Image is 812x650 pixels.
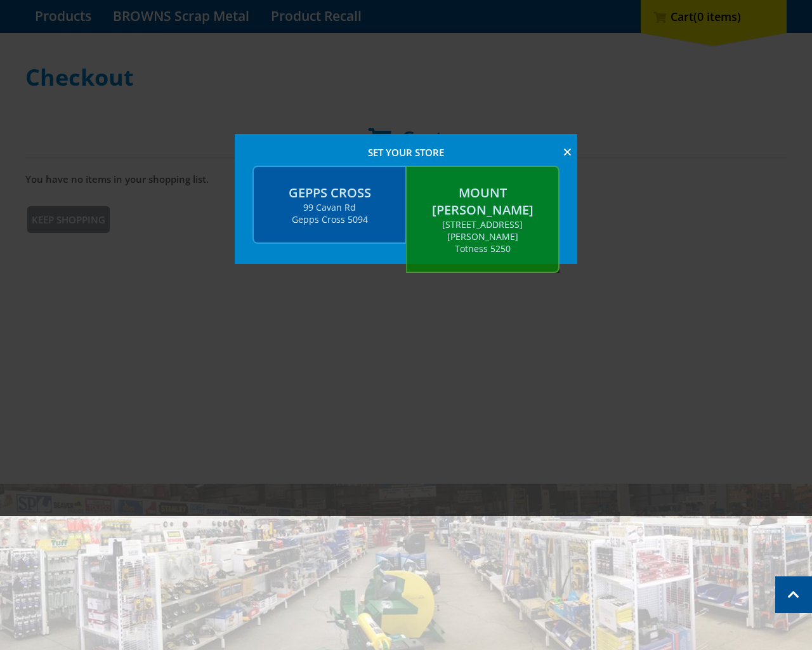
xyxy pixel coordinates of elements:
[252,166,406,244] a: Gepps Cross99 Cavan RdGepps Cross 5094
[406,166,560,273] a: Mount [PERSON_NAME][STREET_ADDRESS][PERSON_NAME]Totness 5250
[252,147,560,158] span: Set your store
[442,218,523,255] span: [STREET_ADDRESS][PERSON_NAME] Totness 5250
[289,184,371,201] span: Gepps Cross
[292,201,368,225] span: 99 Cavan Rd Gepps Cross 5094
[432,184,534,218] span: Mount [PERSON_NAME]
